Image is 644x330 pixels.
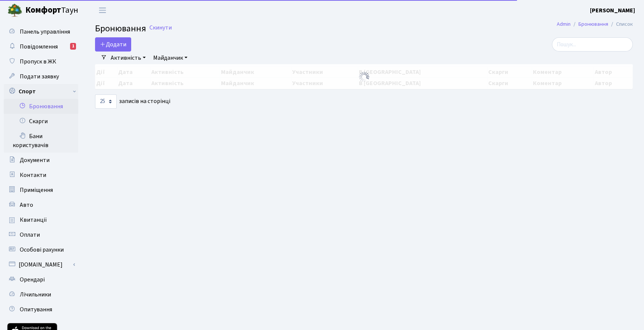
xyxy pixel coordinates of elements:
a: Бронювання [4,99,78,114]
a: Контакти [4,168,78,183]
label: записів на сторінці [95,94,170,109]
a: Квитанції [4,212,78,227]
span: Повідомлення [20,43,58,51]
a: Подати заявку [4,69,78,84]
a: Орендарі [4,272,78,287]
a: Особові рахунки [4,242,78,257]
a: Майданчик [150,52,190,64]
b: [PERSON_NAME] [590,6,635,15]
a: [PERSON_NAME] [590,6,635,15]
a: Бани користувачів [4,129,78,153]
a: Приміщення [4,183,78,197]
b: Комфорт [25,4,61,16]
a: Спорт [4,84,78,99]
span: Таун [25,4,78,17]
a: Авто [4,197,78,212]
a: Бронювання [578,20,608,28]
nav: breadcrumb [546,16,644,32]
div: 1 [70,43,76,50]
a: Оплати [4,227,78,242]
span: Орендарі [20,275,45,284]
span: Пропуск в ЖК [20,57,56,66]
span: Бронювання [95,22,146,35]
select: записів на сторінці [95,94,117,109]
img: logo.png [7,3,22,18]
img: Обробка... [358,71,370,83]
span: Приміщення [20,186,53,194]
a: Admin [557,20,571,28]
span: Панель управління [20,28,70,36]
a: Скинути [149,24,172,31]
span: Оплати [20,231,40,239]
span: Опитування [20,305,52,314]
span: Авто [20,201,33,209]
a: Повідомлення1 [4,39,78,54]
a: [DOMAIN_NAME] [4,257,78,272]
span: Квитанції [20,216,47,224]
a: Лічильники [4,287,78,302]
span: Контакти [20,171,46,179]
a: Активність [108,52,149,64]
a: Пропуск в ЖК [4,54,78,69]
button: Переключити навігацію [93,4,112,16]
span: Документи [20,156,50,164]
a: Опитування [4,302,78,317]
a: Панель управління [4,24,78,39]
input: Пошук... [552,37,633,52]
button: Додати [95,37,131,52]
span: Подати заявку [20,72,59,81]
a: Документи [4,153,78,168]
span: Лічильники [20,290,51,299]
span: Особові рахунки [20,246,64,254]
a: Скарги [4,114,78,129]
li: Список [608,20,633,28]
